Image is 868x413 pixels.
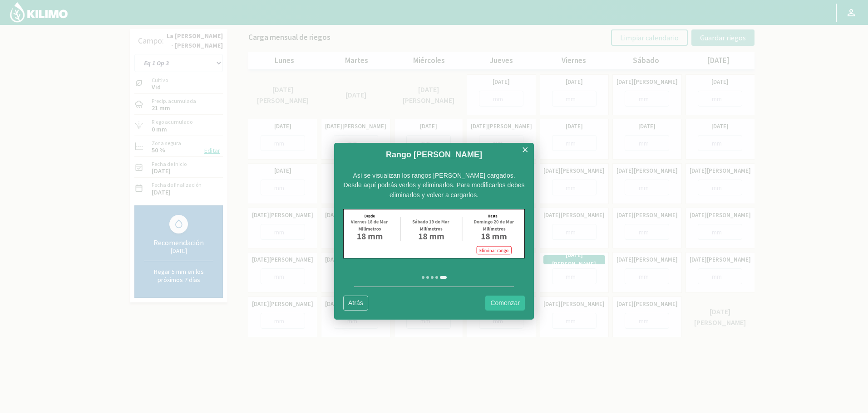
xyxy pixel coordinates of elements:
[343,200,525,258] img: range-irrigations.svg
[522,144,528,155] a: ×
[343,296,368,311] a: Atrás
[485,296,525,311] a: Comenzar
[343,147,525,162] h1: Rango [PERSON_NAME]
[343,171,525,200] div: Así se visualizan los rangos [PERSON_NAME] cargados. Desde aquí podrás verlos y eliminarlos. Para...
